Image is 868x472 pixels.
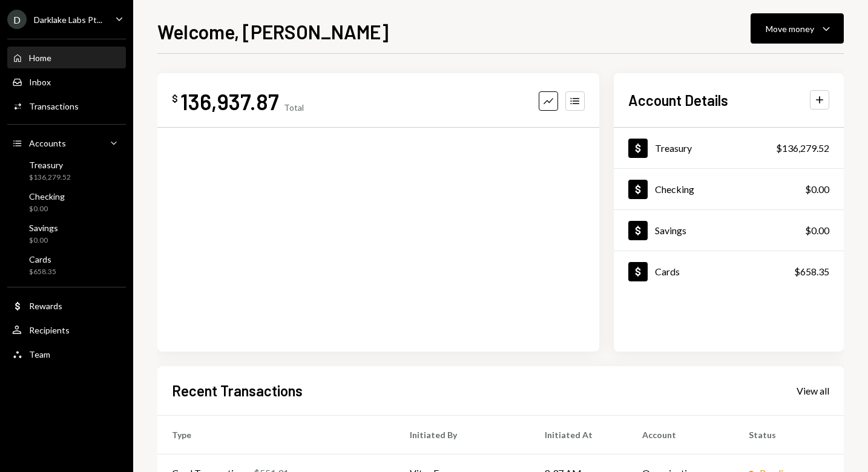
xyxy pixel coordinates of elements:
[614,251,844,292] a: Cards$658.35
[29,172,71,183] div: $136,279.52
[29,101,79,111] div: Transactions
[180,88,279,115] div: 136,937.87
[655,142,692,154] div: Treasury
[7,95,126,117] a: Transactions
[7,156,126,185] a: Treasury$136,279.52
[614,210,844,251] a: Savings$0.00
[29,191,65,202] div: Checking
[29,223,58,233] div: Savings
[655,266,680,277] div: Cards
[7,343,126,365] a: Team
[34,15,102,25] div: Darklake Labs Pt...
[797,385,829,397] div: View all
[628,90,728,110] h2: Account Details
[29,235,58,246] div: $0.00
[7,10,27,29] div: D
[7,219,126,248] a: Savings$0.00
[29,267,56,277] div: $658.35
[751,13,844,44] button: Move money
[805,223,829,238] div: $0.00
[7,319,126,341] a: Recipients
[29,77,51,87] div: Inbox
[7,295,126,316] a: Rewards
[766,22,814,35] div: Move money
[614,169,844,209] a: Checking$0.00
[29,301,62,311] div: Rewards
[776,141,829,156] div: $136,279.52
[530,415,628,454] th: Initiated At
[395,415,530,454] th: Initiated By
[797,384,829,397] a: View all
[157,19,389,44] h1: Welcome, [PERSON_NAME]
[7,188,126,217] a: Checking$0.00
[172,93,178,105] div: $
[172,381,303,401] h2: Recent Transactions
[157,415,395,454] th: Type
[29,325,70,335] div: Recipients
[7,132,126,154] a: Accounts
[7,71,126,93] a: Inbox
[734,415,844,454] th: Status
[29,138,66,148] div: Accounts
[7,251,126,280] a: Cards$658.35
[29,254,56,264] div: Cards
[7,47,126,68] a: Home
[628,415,734,454] th: Account
[29,160,71,170] div: Treasury
[805,182,829,197] div: $0.00
[614,128,844,168] a: Treasury$136,279.52
[29,349,50,359] div: Team
[655,225,686,236] div: Savings
[794,264,829,279] div: $658.35
[29,53,51,63] div: Home
[284,102,304,113] div: Total
[29,204,65,214] div: $0.00
[655,183,694,195] div: Checking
